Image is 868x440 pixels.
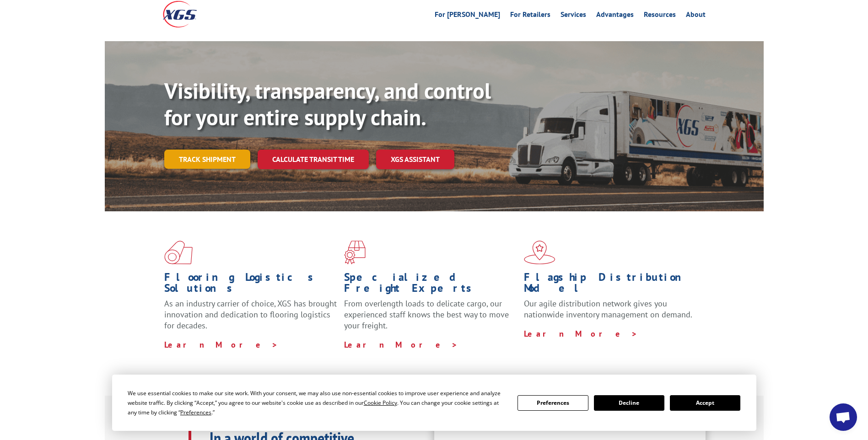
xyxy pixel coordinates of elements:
button: Decline [594,395,664,411]
a: Track shipment [164,150,250,169]
a: Learn More > [524,328,638,339]
div: Cookie Consent Prompt [112,375,756,431]
h1: Flagship Distribution Model [524,272,697,298]
a: About [686,11,706,21]
a: For Retailers [510,11,550,21]
b: Visibility, transparency, and control for your entire supply chain. [164,76,491,131]
a: Advantages [596,11,634,21]
img: xgs-icon-focused-on-flooring-red [344,241,366,264]
a: Learn More > [164,339,278,350]
a: Calculate transit time [258,150,369,169]
span: As an industry carrier of choice, XGS has brought innovation and dedication to flooring logistics... [164,298,337,331]
span: Our agile distribution network gives you nationwide inventory management on demand. [524,298,692,320]
h1: Flooring Logistics Solutions [164,272,337,298]
a: Learn More > [344,339,458,350]
a: Resources [644,11,676,21]
span: Cookie Policy [364,399,397,407]
div: Open chat [830,403,857,431]
button: Preferences [518,395,588,411]
div: We use essential cookies to make our site work. With your consent, we may also use non-essential ... [128,388,507,417]
a: XGS ASSISTANT [376,150,454,169]
img: xgs-icon-flagship-distribution-model-red [524,241,555,264]
a: For [PERSON_NAME] [435,11,500,21]
button: Accept [670,395,740,411]
span: Preferences [180,408,211,416]
p: From overlength loads to delicate cargo, our experienced staff knows the best way to move your fr... [344,298,517,339]
img: xgs-icon-total-supply-chain-intelligence-red [164,241,193,264]
h1: Specialized Freight Experts [344,272,517,298]
a: Services [561,11,586,21]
